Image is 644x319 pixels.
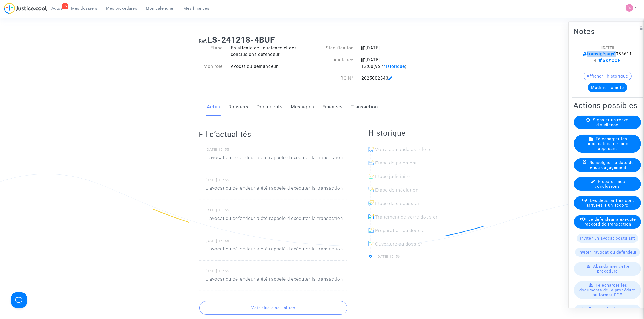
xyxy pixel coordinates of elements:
[206,208,347,215] small: [DATE] 15h55
[228,98,249,116] a: Dossiers
[102,4,142,12] a: Mes procédures
[573,100,642,110] h2: Actions possibles
[199,301,347,315] button: Voir plus d'actualités
[206,215,343,224] p: L'avocat du défendeur a été rappelé d'exécuter la transaction
[583,51,616,56] span: transigépayé
[322,57,358,70] div: Audience
[322,45,358,51] div: Signification
[11,292,27,308] iframe: Help Scout Beacon - Open
[601,45,614,49] span: [[DATE]]
[227,63,322,70] div: Avocat du demandeur
[357,75,428,82] div: 2025002543
[62,3,68,9] div: 86
[67,4,102,12] a: Mes dossiers
[597,58,621,63] span: SKYCOP
[195,63,227,70] div: Mon rôle
[207,35,275,45] b: LS-241218-4BUF
[206,239,347,246] small: [DATE] 15h55
[207,98,220,116] a: Actus
[206,269,347,276] small: [DATE] 15h55
[142,4,179,12] a: Mon calendrier
[199,130,347,139] h2: Fil d’actualités
[580,283,636,297] span: Télécharger les documents de la procédure au format PDF
[357,45,428,51] div: [DATE]
[375,147,432,152] span: Votre demande est close
[589,306,634,316] span: Exporter le dossier au format Excel
[589,160,634,170] span: Renseigner la date de rendu du jugement
[595,179,625,189] span: Préparer mes conclusions
[227,45,322,58] div: En attente de l'audience et des conclusions défendeur
[588,83,627,92] button: Modifier la note
[374,64,407,69] span: (voir )
[51,6,63,11] span: Actus
[593,264,630,273] span: Abandonner cette procédure
[71,6,98,11] span: Mes dossiers
[368,128,445,138] h2: Historique
[4,3,47,14] img: jc-logo.svg
[206,246,343,255] p: L'avocat du défendeur a été rappelé d'exécuter la transaction
[206,276,343,285] p: L'avocat du défendeur a été rappelé d'exécuter la transaction
[357,57,428,70] div: [DATE] 12:00
[206,154,343,164] p: L'avocat du défendeur a été rappelé d'exécuter la transaction
[583,51,632,63] span: 3366114
[580,236,635,240] span: Inviter un avocat postulant
[322,75,358,82] div: RG N°
[206,185,343,194] p: L'avocat du défendeur a été rappelé d'exécuter la transaction
[593,117,630,127] span: Signaler un renvoi d'audience
[626,4,633,12] img: fe1f3729a2b880d5091b466bdc4f5af5
[206,147,347,154] small: [DATE] 15h55
[179,4,214,12] a: Mes finances
[146,6,175,11] span: Mon calendrier
[257,98,283,116] a: Documents
[195,45,227,58] div: Etape
[199,39,207,44] span: Ref.
[587,136,628,151] span: Télécharger les conclusions de mon opposant
[351,98,378,116] a: Transaction
[584,217,636,226] span: Le défendeur a exécuté l'accord de transaction
[573,26,642,36] h2: Notes
[584,72,632,80] button: Afficher l'historique
[106,6,137,11] span: Mes procédures
[184,6,210,11] span: Mes finances
[291,98,314,116] a: Messages
[322,98,343,116] a: Finances
[587,198,635,207] span: Les deux parties sont arrivées à un accord
[206,178,347,185] small: [DATE] 15h55
[578,250,637,254] span: Inviter l'avocat du défendeur
[383,64,405,69] span: historique
[47,4,67,12] a: 86Actus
